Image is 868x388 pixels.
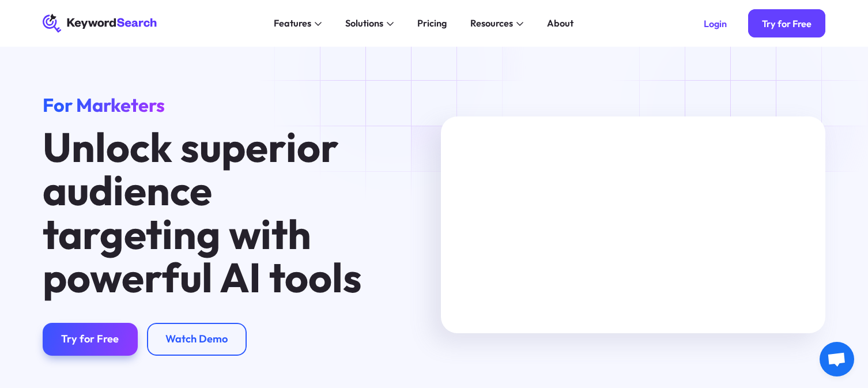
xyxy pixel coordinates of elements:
[762,18,812,29] div: Try for Free
[410,14,454,33] a: Pricing
[345,16,383,30] div: Solutions
[820,342,854,376] div: Open chat
[43,93,165,116] span: For Marketers
[547,16,573,30] div: About
[43,323,138,356] a: Try for Free
[61,333,119,346] div: Try for Free
[417,16,447,30] div: Pricing
[539,14,580,33] a: About
[274,16,311,30] div: Features
[748,9,826,37] a: Try for Free
[470,16,513,30] div: Resources
[704,18,727,29] div: Login
[690,9,741,37] a: Login
[165,333,228,346] div: Watch Demo
[43,126,380,300] h1: Unlock superior audience targeting with powerful AI tools
[441,116,825,333] iframe: KeywordSearch Homepage Welcome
